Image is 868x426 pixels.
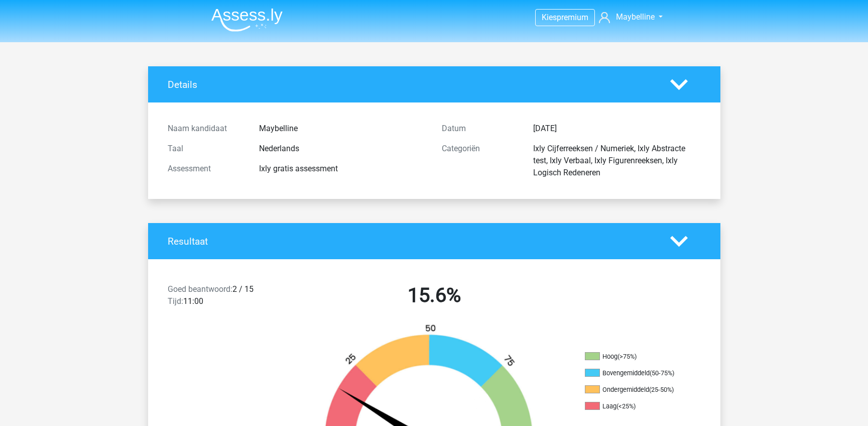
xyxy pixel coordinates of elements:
[649,386,674,393] div: (25-50%)
[585,369,685,378] li: Bovengemiddeld
[434,123,526,135] div: Datum
[617,353,637,360] div: (>75%)
[616,12,655,22] span: Maybelline
[557,13,588,22] span: premium
[526,143,708,179] div: Ixly Cijferreeksen / Numeriek, Ixly Abstracte test, Ixly Verbaal, Ixly Figurenreeksen, Ixly Logis...
[542,13,557,22] span: Kies
[595,11,665,23] a: Maybelline
[434,143,526,179] div: Categoriën
[168,284,232,294] span: Goed beantwoord:
[650,369,674,377] div: (50-75%)
[585,402,685,411] li: Laag
[160,143,252,155] div: Taal
[168,236,655,247] h4: Resultaat
[160,283,297,311] div: 2 / 15 11:00
[536,11,594,24] a: Kiespremium
[305,283,564,307] h2: 15.6%
[616,402,636,410] div: (<25%)
[168,296,183,306] span: Tijd:
[585,385,685,394] li: Ondergemiddeld
[168,79,655,90] h4: Details
[252,143,434,155] div: Nederlands
[160,123,252,135] div: Naam kandidaat
[160,163,252,175] div: Assessment
[252,163,434,175] div: Ixly gratis assessment
[252,123,434,135] div: Maybelline
[211,8,283,32] img: Assessly
[526,123,708,135] div: [DATE]
[585,352,685,361] li: Hoog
